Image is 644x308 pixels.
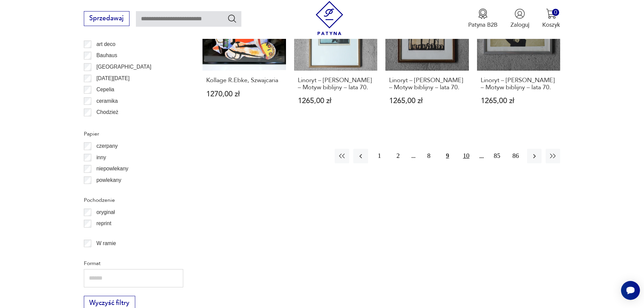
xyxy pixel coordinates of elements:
button: 85 [490,149,504,163]
p: powlekany [96,176,121,185]
button: 0Koszyk [542,8,560,29]
p: 1265,00 zł [389,97,465,104]
p: [GEOGRAPHIC_DATA] [96,63,151,71]
button: Zaloguj [510,8,529,29]
p: [DATE][DATE] [96,74,129,83]
img: Ikona koszyka [546,8,556,19]
p: niepowlekany [96,164,128,173]
p: reprint [96,219,111,228]
p: Ćmielów [96,119,117,128]
p: ceramika [96,97,118,105]
img: Ikonka użytkownika [515,8,525,19]
p: 1265,00 zł [298,97,374,104]
p: Patyna B2B [468,21,498,29]
p: 1270,00 zł [206,91,282,98]
p: inny [96,153,106,162]
p: 1265,00 zł [481,97,557,104]
p: oryginał [96,208,115,217]
div: 0 [552,9,559,16]
h3: Kollage R.Ebke, Szwajcaria [206,77,282,84]
h3: Linoryt – [PERSON_NAME] – Motyw biblijny – lata 70. [389,77,465,91]
p: Pochodzenie [84,196,183,205]
p: Papier [84,129,183,138]
p: czerpany [96,142,118,150]
p: Koszyk [542,21,560,29]
h3: Linoryt – [PERSON_NAME] – Motyw biblijny – lata 70. [298,77,374,91]
p: Bauhaus [96,51,117,60]
p: art deco [96,40,115,49]
a: Sprzedawaj [84,16,129,22]
h3: Linoryt – [PERSON_NAME] – Motyw biblijny – lata 70. [481,77,557,91]
p: Cepelia [96,85,114,94]
button: Patyna B2B [468,8,498,29]
button: 86 [508,149,523,163]
button: Szukaj [227,14,237,23]
iframe: Smartsupp widget button [621,281,640,300]
img: Ikona medalu [478,8,488,19]
button: 9 [440,149,455,163]
p: Format [84,259,183,268]
p: Zaloguj [510,21,529,29]
button: 1 [372,149,387,163]
button: 10 [459,149,473,163]
p: Chodzież [96,108,118,117]
button: Sprzedawaj [84,11,129,26]
button: 2 [391,149,405,163]
img: Patyna - sklep z meblami i dekoracjami vintage [312,1,347,35]
a: Ikona medaluPatyna B2B [468,8,498,29]
p: W ramie [96,239,116,248]
button: 8 [422,149,436,163]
